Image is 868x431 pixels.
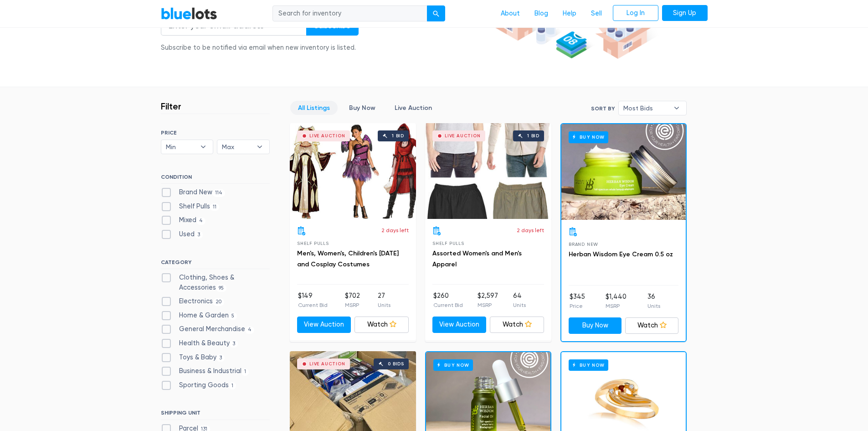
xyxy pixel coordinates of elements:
[241,369,249,376] span: 1
[213,298,225,306] span: 20
[161,202,220,212] label: Shelf Pulls
[161,174,270,184] h6: CONDITION
[647,292,660,310] li: 36
[290,123,416,219] a: Live Auction 1 bid
[297,241,329,246] span: Shelf Pulls
[433,301,463,309] p: Current Bid
[309,134,345,138] div: Live Auction
[297,317,351,333] a: View Auction
[381,226,409,234] p: 2 days left
[161,311,237,321] label: Home & Garden
[222,140,252,154] span: Max
[425,123,551,219] a: Live Auction 1 bid
[195,231,203,239] span: 3
[161,187,226,197] label: Brand New
[230,340,238,348] span: 3
[272,5,427,22] input: Search for inventory
[387,101,440,115] a: Live Auction
[432,241,464,246] span: Shelf Pulls
[569,131,608,143] h6: Buy Now
[161,380,236,390] label: Sporting Goods
[570,302,585,310] p: Price
[229,312,237,320] span: 5
[345,301,360,309] p: MSRP
[527,5,555,22] a: Blog
[555,5,584,22] a: Help
[161,130,270,136] h6: PRICE
[433,291,463,309] li: $260
[493,5,527,22] a: About
[290,101,338,115] a: All Listings
[354,317,409,333] a: Watch
[478,291,498,309] li: $2,597
[569,242,598,247] span: Brand New
[161,366,249,376] label: Business & Industrial
[341,101,383,115] a: Buy Now
[229,382,236,389] span: 1
[194,140,213,154] b: ▾
[584,5,609,22] a: Sell
[570,292,585,310] li: $345
[161,259,270,269] h6: CATEGORY
[298,291,328,309] li: $149
[513,291,526,309] li: 64
[478,301,498,309] p: MSRP
[196,218,206,225] span: 4
[388,362,404,366] div: 0 bids
[667,101,686,115] b: ▾
[161,410,270,420] h6: SHIPPING UNIT
[606,292,627,310] li: $1,440
[216,354,225,362] span: 3
[392,134,404,138] div: 1 bid
[212,189,226,197] span: 114
[166,140,196,154] span: Min
[161,43,359,53] div: Subscribe to be notified via email when new inventory is listed.
[161,338,238,348] label: Health & Beauty
[662,5,708,21] a: Sign Up
[216,285,227,292] span: 95
[210,203,220,211] span: 11
[297,249,399,268] a: Men's, Women's, Children's [DATE] and Cosplay Costumes
[250,140,269,154] b: ▾
[378,291,390,309] li: 27
[591,104,615,113] label: Sort By
[161,229,203,239] label: Used
[490,317,544,333] a: Watch
[625,317,678,334] a: Watch
[513,301,526,309] p: Units
[161,296,225,306] label: Electronics
[432,317,487,333] a: View Auction
[606,302,627,310] p: MSRP
[309,362,345,366] div: Live Auction
[569,359,608,371] h6: Buy Now
[161,101,181,112] h3: Filter
[433,359,473,371] h6: Buy Now
[161,7,217,20] a: BlueLots
[161,273,270,292] label: Clothing, Shoes & Accessories
[569,250,673,258] a: Herban Wisdom Eye Cream 0.5 oz
[561,124,686,220] a: Buy Now
[298,301,328,309] p: Current Bid
[647,302,660,310] p: Units
[161,324,255,334] label: General Merchandise
[623,101,669,115] span: Most Bids
[527,134,539,138] div: 1 bid
[613,5,658,21] a: Log In
[432,249,522,268] a: Assorted Women's and Men's Apparel
[161,215,206,225] label: Mixed
[517,226,544,234] p: 2 days left
[345,291,360,309] li: $702
[245,327,255,334] span: 4
[569,317,622,334] a: Buy Now
[161,353,225,363] label: Toys & Baby
[378,301,390,309] p: Units
[445,134,481,138] div: Live Auction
